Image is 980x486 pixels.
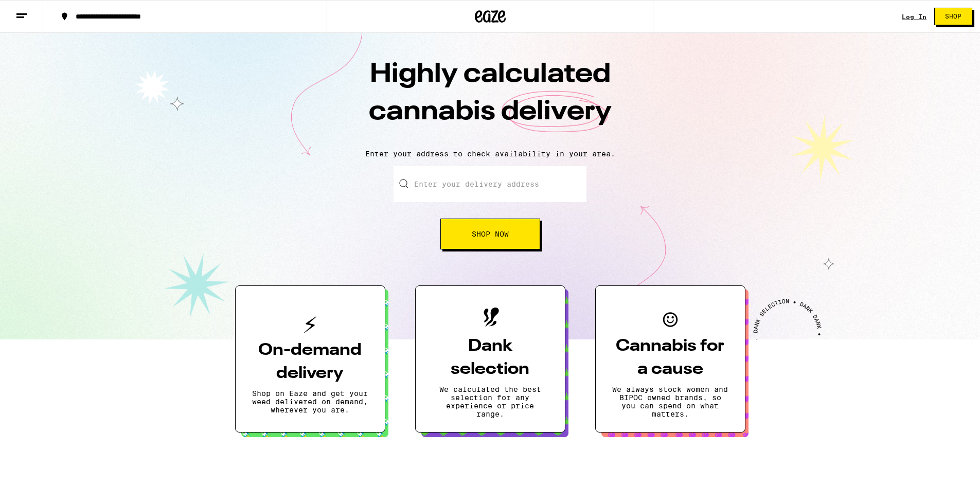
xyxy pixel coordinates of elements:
[432,385,548,418] p: We calculated the best selection for any experience or price range.
[252,339,368,385] h3: On-demand delivery
[440,219,540,249] button: Shop Now
[945,13,961,20] span: Shop
[235,285,385,433] button: On-demand deliveryShop on Eaze and get your weed delivered on demand, wherever you are.
[926,8,980,25] a: Shop
[472,230,509,238] span: Shop Now
[415,285,565,433] button: Dank selectionWe calculated the best selection for any experience or price range.
[432,335,548,381] h3: Dank selection
[934,8,972,25] button: Shop
[252,389,368,414] p: Shop on Eaze and get your weed delivered on demand, wherever you are.
[595,285,745,433] button: Cannabis for a causeWe always stock women and BIPOC owned brands, so you can spend on what matters.
[394,166,586,202] input: Enter your delivery address
[612,335,728,381] h3: Cannabis for a cause
[310,56,670,141] h1: Highly calculated cannabis delivery
[612,385,728,418] p: We always stock women and BIPOC owned brands, so you can spend on what matters.
[10,150,970,158] p: Enter your address to check availability in your area.
[902,13,926,20] a: Log In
